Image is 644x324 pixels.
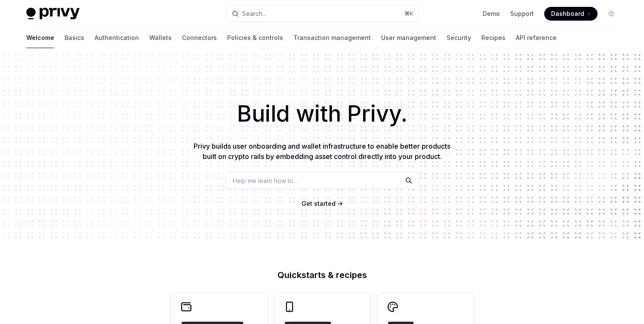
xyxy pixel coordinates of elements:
img: light logo [26,8,80,20]
a: Recipes [481,28,505,48]
a: Support [510,9,534,18]
h1: Build with Privy. [14,97,630,131]
a: User management [381,28,436,48]
a: Get started [302,199,336,208]
a: API reference [516,28,557,48]
a: Security [447,28,471,48]
button: Toggle dark mode [604,7,618,21]
a: Demo [483,9,500,18]
span: Privy builds user onboarding and wallet infrastructure to enable better products built on crypto ... [194,142,450,161]
a: Dashboard [544,7,598,21]
a: Wallets [149,28,172,48]
a: Policies & controls [227,28,283,48]
span: Get started [302,200,336,207]
button: Open search [226,6,419,21]
a: Connectors [182,28,217,48]
span: Help me learn how to… [233,176,298,185]
span: ⌘ K [404,10,413,17]
div: Search... [242,9,266,19]
h2: Quickstarts & recipes [171,271,474,279]
a: Welcome [26,28,54,48]
span: Dashboard [551,9,584,18]
a: Basics [65,28,84,48]
a: Transaction management [293,28,371,48]
a: Authentication [95,28,139,48]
